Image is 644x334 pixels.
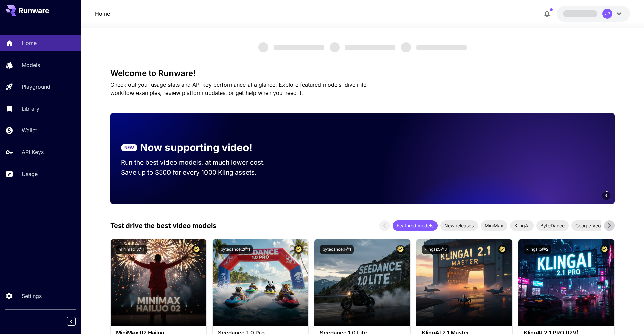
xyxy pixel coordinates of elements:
div: Google Veo [571,220,605,231]
div: JP [602,9,612,19]
div: New releases [440,220,478,231]
div: KlingAI [510,220,534,231]
p: Run the best video models, at much lower cost. [121,158,278,168]
button: JP [557,6,630,22]
span: 6 [605,193,607,198]
button: Certified Model – Vetted for best performance and includes a commercial license. [498,245,507,254]
img: alt [111,239,206,326]
p: Test drive the best video models [110,221,216,231]
img: alt [213,239,308,326]
button: klingai:5@3 [422,245,449,254]
div: MiniMax [481,220,507,231]
p: Playground [22,83,50,91]
p: Now supporting video! [140,140,252,155]
img: alt [416,239,512,326]
p: Library [22,105,39,113]
h3: Welcome to Runware! [110,69,615,78]
p: Wallet [22,126,37,134]
div: Featured models [393,220,438,231]
p: API Keys [22,148,44,156]
img: alt [314,239,410,326]
button: bytedance:1@1 [320,245,354,254]
div: ByteDance [536,220,569,231]
p: Settings [22,292,42,300]
div: Collapse sidebar [72,315,81,327]
p: Save up to $500 for every 1000 Kling assets. [121,168,278,177]
nav: breadcrumb [95,10,110,18]
button: Certified Model – Vetted for best performance and includes a commercial license. [192,245,201,254]
span: Check out your usage stats and API key performance at a glance. Explore featured models, dive int... [110,81,367,96]
span: New releases [440,222,478,229]
button: Certified Model – Vetted for best performance and includes a commercial license. [396,245,405,254]
span: KlingAI [510,222,534,229]
p: Usage [22,170,38,178]
button: klingai:5@2 [524,245,551,254]
p: Models [22,61,40,69]
span: Google Veo [571,222,605,229]
button: minimax:3@1 [116,245,147,254]
span: Featured models [393,222,438,229]
img: alt [518,239,614,326]
button: Certified Model – Vetted for best performance and includes a commercial license. [294,245,303,254]
button: bytedance:2@1 [218,245,253,254]
a: Home [95,10,110,18]
span: ByteDance [536,222,569,229]
button: Certified Model – Vetted for best performance and includes a commercial license. [600,245,609,254]
button: Collapse sidebar [67,317,76,326]
p: Home [22,39,37,47]
span: MiniMax [481,222,507,229]
p: NEW [124,145,134,151]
